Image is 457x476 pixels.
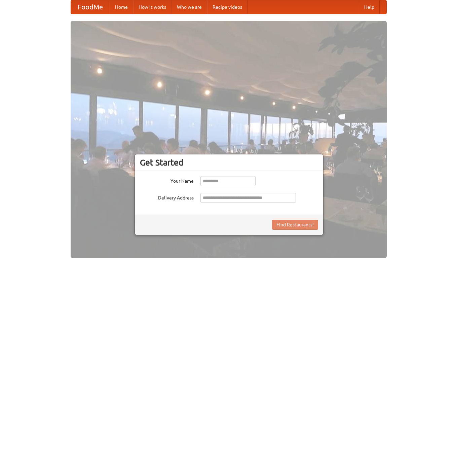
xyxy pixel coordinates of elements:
[272,220,318,230] button: Find Restaurants!
[140,176,194,184] label: Your Name
[207,0,247,14] a: Recipe videos
[133,0,172,14] a: How it works
[140,157,318,168] h3: Get Started
[71,0,110,14] a: FoodMe
[140,193,194,201] label: Delivery Address
[172,0,207,14] a: Who we are
[359,0,380,14] a: Help
[110,0,133,14] a: Home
